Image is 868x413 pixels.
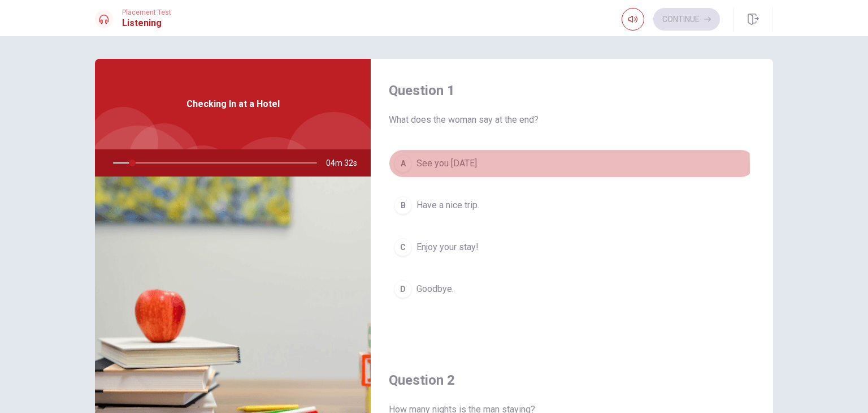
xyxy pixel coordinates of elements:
button: CEnjoy your stay! [389,233,755,261]
button: ASee you [DATE]. [389,149,755,178]
span: What does the woman say at the end? [389,113,755,127]
span: Have a nice trip. [416,199,479,212]
h4: Question 1 [389,81,755,100]
h4: Question 2 [389,371,755,389]
h1: Listening [122,16,171,30]
span: Enjoy your stay! [416,240,479,254]
span: 04m 32s [326,149,366,177]
button: DGoodbye. [389,275,755,303]
div: D [394,280,412,298]
div: B [394,196,412,214]
span: Placement Test [122,8,171,16]
button: BHave a nice trip. [389,191,755,220]
div: A [394,154,412,173]
span: Goodbye. [416,282,454,296]
div: C [394,238,412,256]
span: Checking In at a Hotel [186,97,280,111]
span: See you [DATE]. [416,157,479,170]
